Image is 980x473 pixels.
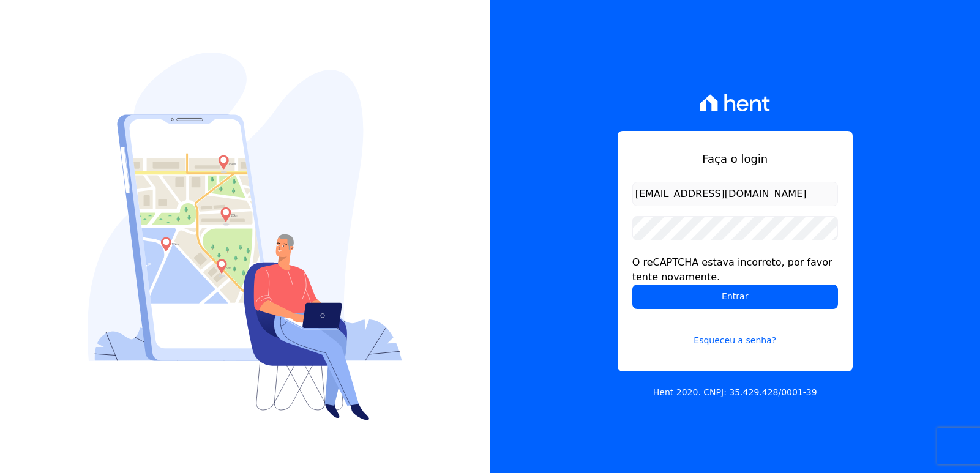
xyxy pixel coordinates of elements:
[653,386,817,399] p: Hent 2020. CNPJ: 35.429.428/0001-39
[88,53,402,420] img: Login
[632,151,838,167] h1: Faça o login
[632,285,838,309] input: Entrar
[632,319,838,347] a: Esqueceu a senha?
[632,182,838,206] input: Email
[632,255,838,285] div: O reCAPTCHA estava incorreto, por favor tente novamente.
